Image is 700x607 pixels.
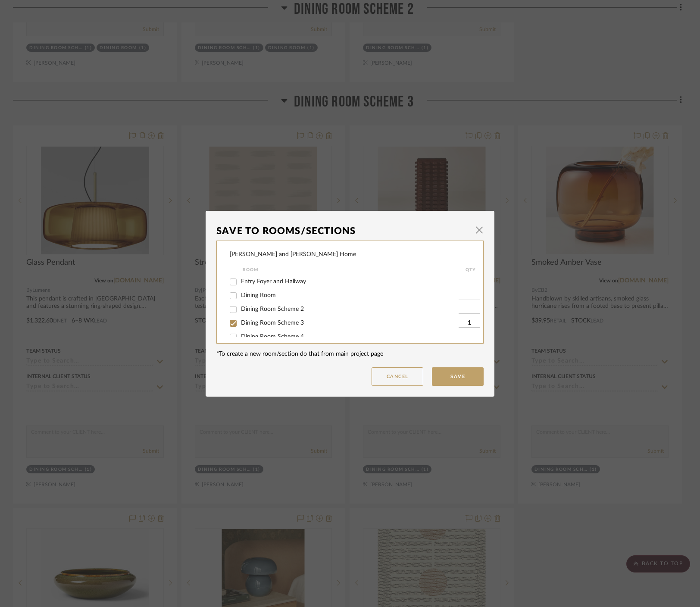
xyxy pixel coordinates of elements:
[216,222,471,241] div: Save To Rooms/Sections
[243,265,459,275] div: Room
[241,334,304,340] span: Dining Room Scheme 4
[459,265,482,275] div: QTY
[216,222,484,241] dialog-header: Save To Rooms/Sections
[241,278,306,285] span: Entry Foyer and Hallway
[432,367,484,386] button: Save
[471,222,488,239] button: Close
[372,367,423,386] button: Cancel
[216,350,484,359] div: *To create a new room/section do that from main project page
[230,250,356,259] div: [PERSON_NAME] and [PERSON_NAME] Home
[241,292,276,298] span: Dining Room
[241,306,304,312] span: Dining Room Scheme 2
[241,320,304,326] span: Dining Room Scheme 3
